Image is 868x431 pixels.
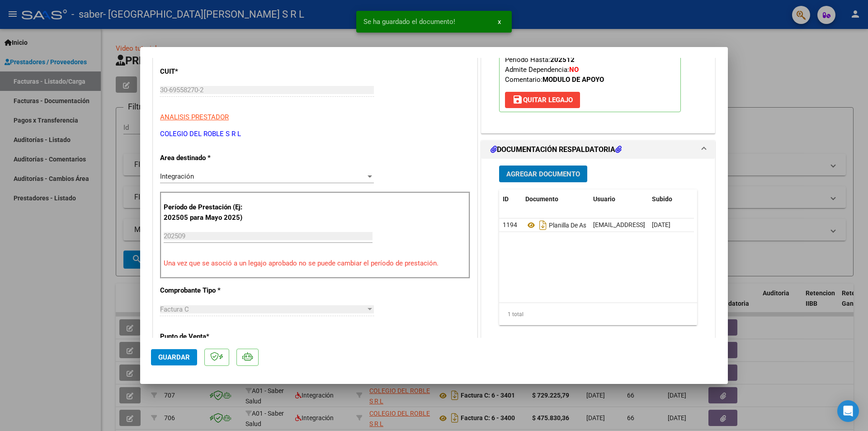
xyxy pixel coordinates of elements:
strong: 202512 [550,56,575,64]
span: Quitar Legajo [512,96,573,104]
datatable-header-cell: Subido [648,189,693,209]
button: Quitar Legajo [505,92,580,108]
p: CUIT [160,66,253,77]
span: x [498,18,501,26]
span: Se ha guardado el documento! [363,17,455,26]
h1: DOCUMENTACIÓN RESPALDATORIA [491,144,622,155]
datatable-header-cell: Documento [522,189,590,209]
p: Comprobante Tipo * [160,285,253,296]
span: 1194 [503,221,517,228]
datatable-header-cell: Acción [693,189,739,209]
span: Factura C [160,305,189,313]
p: Punto de Venta [160,332,253,342]
div: DOCUMENTACIÓN RESPALDATORIA [481,159,715,346]
span: ID [503,195,509,203]
span: Planilla De Asistencia [525,222,608,229]
span: Agregar Documento [506,170,580,178]
div: Open Intercom Messenger [837,400,859,422]
div: 1 total [499,303,697,326]
span: Comentario: [505,76,604,84]
i: Descargar documento [537,218,549,232]
mat-expansion-panel-header: DOCUMENTACIÓN RESPALDATORIA [481,141,715,159]
span: [DATE] [652,221,670,228]
p: COLEGIO DEL ROBLE S R L [160,129,470,139]
strong: MODULO DE APOYO [542,76,604,84]
span: Integración [160,172,194,180]
span: ANALISIS PRESTADOR [160,113,229,121]
strong: NO [569,66,579,74]
datatable-header-cell: ID [499,189,522,209]
span: Documento [525,195,558,203]
mat-icon: save [512,94,523,105]
span: Usuario [593,195,615,203]
span: Subido [652,195,672,203]
p: Area destinado * [160,153,253,163]
button: x [491,14,508,30]
p: Período de Prestación (Ej: 202505 para Mayo 2025) [164,202,255,223]
span: [EMAIL_ADDRESS][DOMAIN_NAME] - [GEOGRAPHIC_DATA][PERSON_NAME] S.R.L. [593,221,826,228]
button: Guardar [151,349,197,365]
datatable-header-cell: Usuario [590,189,648,209]
button: Agregar Documento [499,166,587,182]
span: Guardar [158,353,190,361]
p: Una vez que se asoció a un legajo aprobado no se puede cambiar el período de prestación. [164,258,467,269]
